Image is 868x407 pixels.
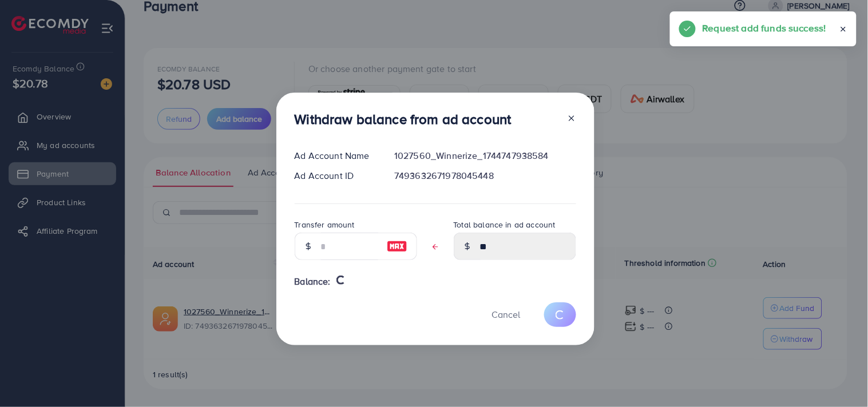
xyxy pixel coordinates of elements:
[385,169,585,182] div: 7493632671978045448
[295,219,355,230] label: Transfer amount
[286,149,386,162] div: Ad Account Name
[387,240,407,253] img: image
[286,169,386,182] div: Ad Account ID
[703,21,826,35] h5: Request add funds success!
[454,219,556,230] label: Total balance in ad account
[385,149,585,162] div: 1027560_Winnerize_1744747938584
[478,302,535,327] button: Cancel
[819,356,859,398] iframe: Chat
[295,275,331,288] span: Balance:
[295,111,512,127] h3: Withdraw balance from ad account
[492,308,521,321] span: Cancel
